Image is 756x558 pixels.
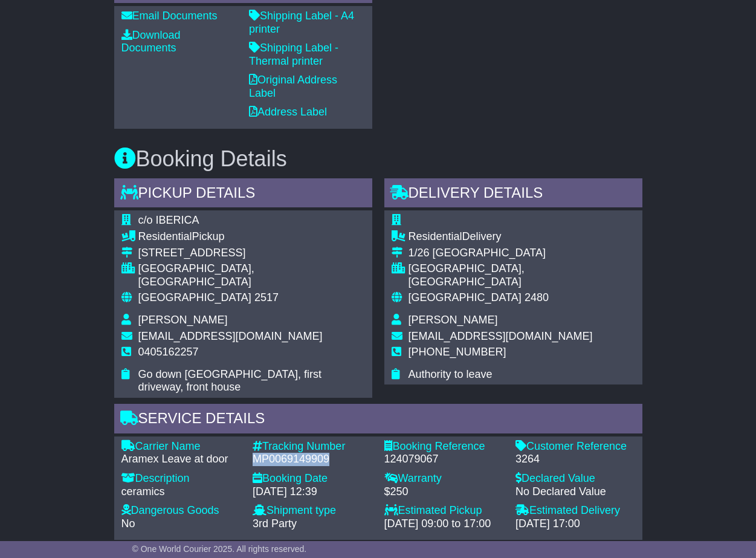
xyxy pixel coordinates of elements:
[138,291,251,303] span: [GEOGRAPHIC_DATA]
[121,485,241,499] div: ceramics
[114,178,372,211] div: Pickup Details
[138,368,321,394] span: Go down [GEOGRAPHIC_DATA], first driveway, front house
[138,247,365,260] div: [STREET_ADDRESS]
[515,504,635,517] div: Estimated Delivery
[525,291,549,303] span: 2480
[249,10,354,35] a: Shipping Label - A4 printer
[515,485,635,499] div: No Declared Value
[253,440,372,453] div: Tracking Number
[138,262,365,288] div: [GEOGRAPHIC_DATA], [GEOGRAPHIC_DATA]
[384,178,642,211] div: Delivery Details
[409,330,593,342] span: [EMAIL_ADDRESS][DOMAIN_NAME]
[384,504,504,517] div: Estimated Pickup
[138,314,228,326] span: [PERSON_NAME]
[121,504,241,517] div: Dangerous Goods
[138,230,192,242] span: Residential
[138,230,365,244] div: Pickup
[254,291,279,303] span: 2517
[121,517,135,530] span: No
[409,247,635,260] div: 1/26 [GEOGRAPHIC_DATA]
[121,472,241,485] div: Description
[249,74,337,99] a: Original Address Label
[249,42,338,67] a: Shipping Label - Thermal printer
[384,517,504,531] div: [DATE] 09:00 to 17:00
[409,346,506,358] span: [PHONE_NUMBER]
[409,230,635,244] div: Delivery
[515,453,635,466] div: 3264
[249,106,327,118] a: Address Label
[515,517,635,531] div: [DATE] 17:00
[409,368,493,380] span: Authority to leave
[384,453,504,466] div: 124079067
[384,440,504,453] div: Booking Reference
[138,214,199,226] span: c/o IBERICA
[138,346,199,358] span: 0405162257
[409,262,635,288] div: [GEOGRAPHIC_DATA], [GEOGRAPHIC_DATA]
[384,485,504,499] div: $250
[253,504,372,517] div: Shipment type
[138,330,323,342] span: [EMAIL_ADDRESS][DOMAIN_NAME]
[253,517,297,530] span: 3rd Party
[114,147,642,171] h3: Booking Details
[121,29,181,54] a: Download Documents
[515,472,635,485] div: Declared Value
[253,453,372,466] div: MP0069149909
[253,485,372,499] div: [DATE] 12:39
[384,472,504,485] div: Warranty
[515,440,635,453] div: Customer Reference
[114,404,642,436] div: Service Details
[409,230,462,242] span: Residential
[121,10,218,22] a: Email Documents
[121,440,241,453] div: Carrier Name
[121,453,241,466] div: Aramex Leave at door
[409,291,522,303] span: [GEOGRAPHIC_DATA]
[253,472,372,485] div: Booking Date
[132,544,307,554] span: © One World Courier 2025. All rights reserved.
[409,314,498,326] span: [PERSON_NAME]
